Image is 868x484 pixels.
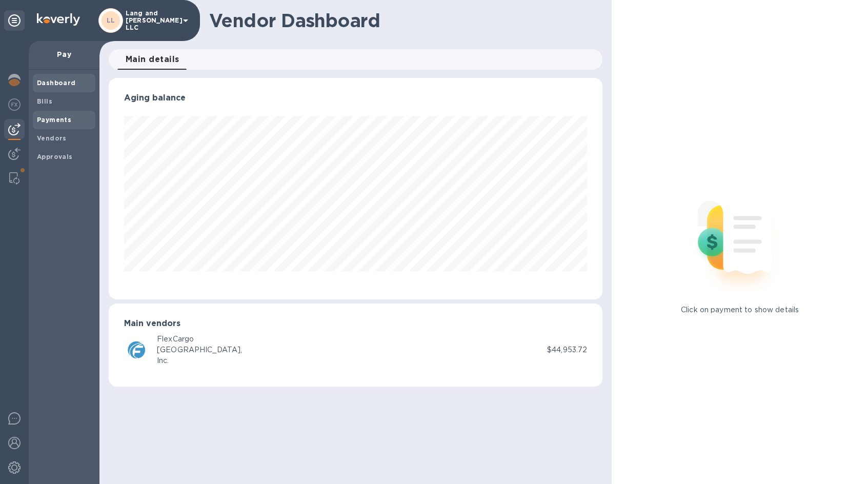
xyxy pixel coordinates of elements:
[124,93,587,103] h3: Aging balance
[681,305,799,315] p: Click on payment to show details
[37,97,52,105] b: Bills
[4,10,25,31] div: Unpin categories
[37,79,76,87] b: Dashboard
[124,319,587,329] h3: Main vendors
[8,98,21,111] img: Foreign exchange
[157,355,242,366] div: Inc.
[157,345,242,355] div: [GEOGRAPHIC_DATA],
[547,345,587,355] p: $44,953.72
[126,10,177,31] p: Lang and [PERSON_NAME] LLC
[37,153,73,160] b: Approvals
[209,10,595,31] h1: Vendor Dashboard
[126,52,179,67] span: Main details
[37,13,80,26] img: Logo
[157,334,242,345] div: FlexCargo
[107,16,115,24] b: LL
[37,134,67,142] b: Vendors
[37,116,71,124] b: Payments
[37,49,91,59] p: Pay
